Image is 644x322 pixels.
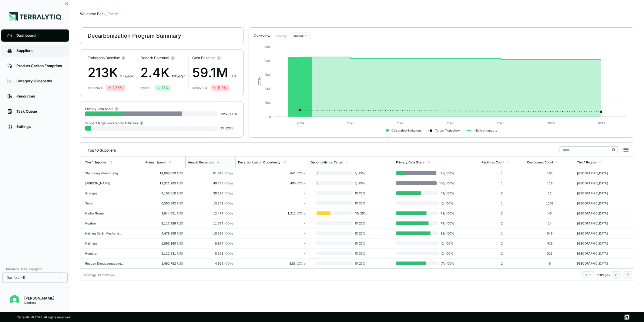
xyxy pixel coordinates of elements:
[145,171,183,175] div: 14,098,059
[2,265,68,272] div: Business Units Displayed
[265,101,271,104] text: 50k
[230,173,231,176] sub: 2
[145,211,183,215] div: 3,844,051
[188,262,233,265] div: 4,959
[16,109,63,114] div: Task Queue
[481,252,522,255] div: 2
[188,221,233,225] div: 11,734
[263,45,271,49] text: 250k
[213,85,227,90] div: 11.9 %
[438,191,454,195] span: 59 / 100 %
[481,241,522,245] div: 2
[85,241,124,245] div: Kaiming
[447,121,454,125] text: 2027
[224,262,233,265] span: tCO e
[230,253,231,256] sub: 2
[126,76,127,78] sub: 2
[83,273,115,277] div: Showing 1 - 10 of 10 rows
[85,106,119,111] div: Primary Data Share
[224,181,233,185] span: tCO e
[157,85,169,90] div: 1.1 %
[396,160,424,164] div: Primary Data Share
[188,201,233,205] div: 15,261
[527,160,553,164] div: Component Count
[527,262,572,265] div: 6
[16,33,63,38] div: Dashboard
[353,221,369,225] span: 0 / 25 %
[177,191,183,195] span: US$
[238,241,306,245] div: -
[473,128,497,132] text: Initiative Impacts
[85,252,124,255] div: Hongnan
[188,231,233,235] div: 10,526
[145,231,183,235] div: 4,479,909
[85,262,124,265] div: Ruyuan Dongyangguang Uacj Fine Alum
[88,32,181,39] div: Decarbonization Program Summary
[230,193,231,196] sub: 2
[577,221,616,225] div: [GEOGRAPHIC_DATA]
[238,252,306,255] div: -
[481,191,522,195] div: 2
[230,74,236,78] span: US$
[238,231,306,235] div: -
[83,146,116,153] div: Top 10 Suppliers
[6,275,25,280] span: Danfoss (1)
[353,181,369,185] span: 1 / 25 %
[192,63,236,82] div: 59.1M
[224,252,233,255] span: tCO e
[577,201,616,205] div: [GEOGRAPHIC_DATA]
[238,221,306,225] div: -
[224,171,233,175] span: tCO e
[177,181,183,185] span: US$
[353,252,369,255] span: 0 / 25 %
[527,171,572,175] div: 163
[230,223,231,226] sub: 2
[527,211,572,215] div: 46
[188,171,233,175] div: 61,095
[145,221,183,225] div: 3,117,389
[438,221,454,225] span: 77 / 100 %
[188,181,233,185] div: 49,735
[577,160,596,164] div: Tier 1 Region
[145,262,183,265] div: 1,462,752
[238,191,306,195] div: -
[577,171,616,175] div: [GEOGRAPHIC_DATA]
[585,273,592,277] div: 1
[353,262,369,265] span: 0 / 25 %
[438,231,454,235] span: 82 / 100 %
[141,86,152,90] div: by 2030
[481,262,522,265] div: 2
[85,221,124,225] div: Huafon
[16,63,63,68] div: Product Carbon Footprints
[264,73,271,77] text: 150k
[108,12,118,16] span: Erato
[85,211,124,215] div: Hydro Group
[353,231,369,235] span: 0 / 25 %
[254,33,270,38] div: Overview
[275,34,287,38] label: View by
[297,211,306,215] span: tCO e
[310,160,343,164] div: Opportunity vs. Target
[88,63,133,82] div: 213K
[226,126,234,130] span: / 25 %
[10,295,19,305] img: Erato Panayiotou
[177,221,183,225] span: US$
[264,87,271,91] text: 100k
[437,181,454,185] span: 100 / 100 %
[224,201,233,205] span: tCO e
[117,12,118,16] span: !
[257,79,261,81] tspan: 2
[224,211,233,215] span: tCO e
[527,191,572,195] div: 11
[353,201,369,205] span: 0 / 25 %
[145,160,166,164] div: Annual Spend
[527,221,572,225] div: 14
[577,181,616,185] div: [GEOGRAPHIC_DATA]
[583,272,594,278] button: 1
[177,241,183,245] span: US$
[224,191,233,195] span: tCO e
[439,241,454,245] span: 0 / 100 %
[297,181,306,185] span: tCO e
[85,171,124,175] div: Shandong Wanchuang
[597,273,610,277] span: of 1 Pages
